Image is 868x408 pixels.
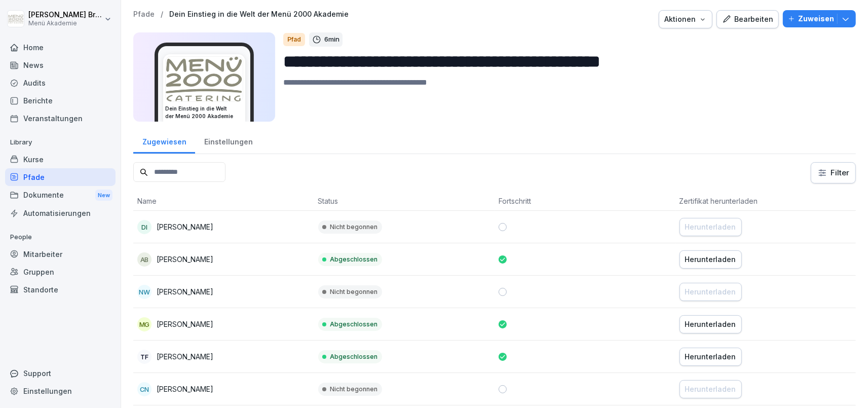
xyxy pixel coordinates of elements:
[798,13,834,24] p: Zuweisen
[166,57,243,101] img: wqxkok33wadzd5klxy6nhlik.png
[330,222,378,232] p: Nicht begonnen
[680,348,742,366] button: Herunterladen
[5,204,116,222] a: Automatisierungen
[28,11,102,19] p: [PERSON_NAME] Bruns
[685,254,736,265] div: Herunterladen
[495,192,675,211] th: Fortschritt
[5,74,116,92] a: Audits
[5,245,116,263] a: Mitarbeiter
[685,384,736,395] div: Herunterladen
[5,134,116,151] p: Library
[680,283,742,301] button: Herunterladen
[5,39,116,56] a: Home
[157,221,213,232] p: [PERSON_NAME]
[685,221,736,233] div: Herunterladen
[137,285,152,299] div: NW
[5,109,116,127] a: Veranstaltungen
[161,10,163,19] p: /
[157,286,213,297] p: [PERSON_NAME]
[5,263,116,281] a: Gruppen
[165,105,243,120] h3: Dein Einstieg in die Welt der Menü 2000 Akademie
[5,364,116,382] div: Support
[680,380,742,398] button: Herunterladen
[5,151,116,168] a: Kurse
[5,56,116,74] a: News
[330,352,378,361] p: Abgeschlossen
[133,128,195,154] a: Zugewiesen
[659,10,712,28] button: Aktionen
[680,315,742,333] button: Herunterladen
[680,250,742,269] button: Herunterladen
[169,10,349,19] a: Dein Einstieg in die Welt der Menü 2000 Akademie
[5,281,116,299] a: Standorte
[5,186,116,205] a: DokumenteNew
[680,218,742,236] button: Herunterladen
[283,33,305,46] div: Pfad
[95,190,112,201] div: New
[675,192,856,211] th: Zertifikat herunterladen
[722,14,773,25] div: Bearbeiten
[330,287,378,296] p: Nicht begonnen
[324,34,339,45] p: 6 min
[133,192,314,211] th: Name
[5,186,116,205] div: Dokumente
[5,382,116,400] a: Einstellungen
[5,92,116,109] a: Berichte
[314,192,495,211] th: Status
[685,351,736,362] div: Herunterladen
[195,128,261,154] a: Einstellungen
[157,384,213,394] p: [PERSON_NAME]
[133,10,155,19] a: Pfade
[330,385,378,394] p: Nicht begonnen
[685,319,736,330] div: Herunterladen
[685,286,736,298] div: Herunterladen
[157,254,213,265] p: [PERSON_NAME]
[137,220,152,234] div: DI
[330,255,378,264] p: Abgeschlossen
[811,163,855,183] button: Filter
[157,351,213,362] p: [PERSON_NAME]
[137,317,152,331] div: MG
[157,319,213,329] p: [PERSON_NAME]
[137,252,152,267] div: AB
[330,320,378,329] p: Abgeschlossen
[137,382,152,396] div: CN
[817,168,849,178] div: Filter
[5,168,116,186] a: Pfade
[28,20,102,27] p: Menü Akademie
[783,10,856,27] button: Zuweisen
[664,14,707,25] div: Aktionen
[137,350,152,364] div: TF
[716,10,779,28] button: Bearbeiten
[5,229,116,245] p: People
